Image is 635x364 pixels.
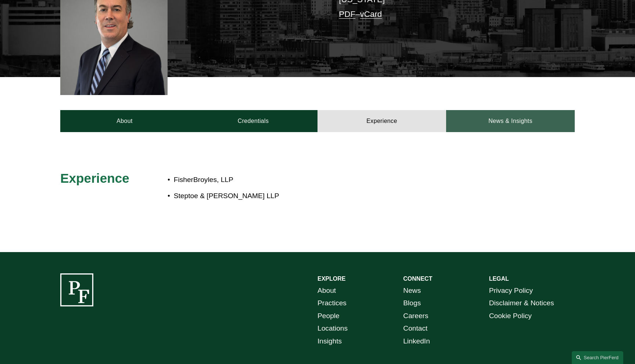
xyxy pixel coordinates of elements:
[403,335,430,348] a: LinkedIn
[403,284,421,297] a: News
[317,297,347,310] a: Practices
[60,171,129,185] span: Experience
[489,276,509,282] strong: LEGAL
[339,10,355,19] a: PDF
[174,174,510,186] p: FisherBroyles, LLP
[446,110,575,132] a: News & Insights
[360,10,382,19] a: vCard
[403,297,421,310] a: Blogs
[317,322,348,335] a: Locations
[189,110,317,132] a: Credentials
[489,297,554,310] a: Disclaimer & Notices
[60,110,189,132] a: About
[317,335,342,348] a: Insights
[403,276,432,282] strong: CONNECT
[317,310,340,323] a: People
[489,310,532,323] a: Cookie Policy
[403,310,428,323] a: Careers
[317,276,345,282] strong: EXPLORE
[489,284,533,297] a: Privacy Policy
[403,322,427,335] a: Contact
[317,284,336,297] a: About
[317,110,446,132] a: Experience
[572,351,623,364] a: Search this site
[174,190,510,203] p: Steptoe & [PERSON_NAME] LLP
